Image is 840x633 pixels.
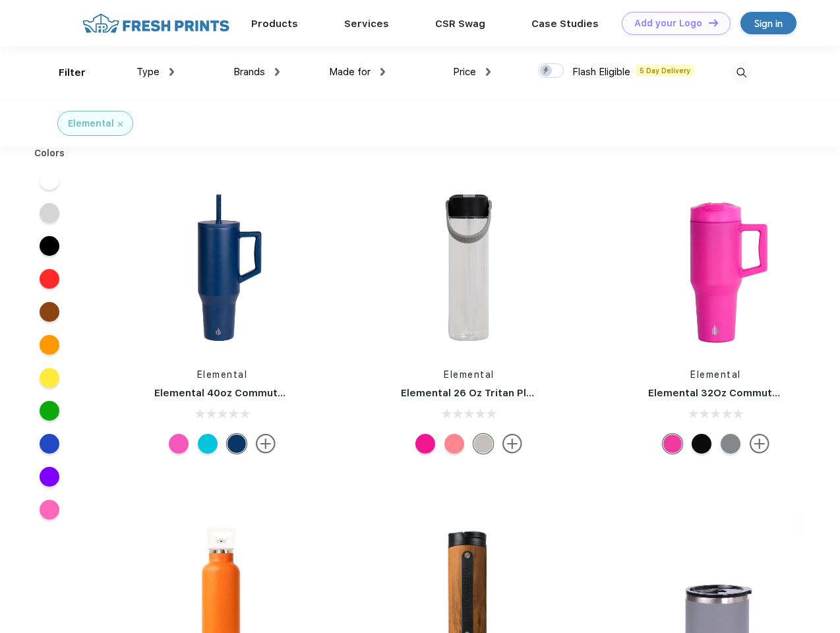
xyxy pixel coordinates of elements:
span: Brands [233,66,265,78]
div: Blue lagoon [198,434,218,454]
img: func=resize&h=266 [135,179,310,355]
div: Colors [24,146,75,160]
div: Graphite [721,434,740,454]
span: Type [136,66,160,78]
img: func=resize&h=266 [628,179,804,355]
a: Elemental [444,369,495,380]
img: fo%20logo%202.webp [78,12,233,35]
a: Products [251,18,298,30]
img: func=resize&h=266 [381,179,556,355]
a: CSR Swag [435,18,485,30]
a: Elemental [197,369,248,380]
img: dropdown.png [486,68,491,76]
a: Elemental 26 Oz Tritan Plastic Water Bottle [401,387,619,399]
div: Add your Logo [634,18,702,29]
div: Rose [444,434,464,454]
img: more.svg [750,434,769,454]
div: Filter [59,65,86,80]
div: Hot Pink [169,434,189,454]
span: Flash Eligible [572,66,630,78]
div: Sign in [754,16,783,31]
div: Elemental [68,117,114,131]
span: Price [453,66,476,78]
a: Elemental 40oz Commuter Tumbler [154,387,333,399]
img: filter_cancel.svg [118,122,123,127]
a: Sign in [740,12,796,34]
div: Midnight Clear [473,434,493,454]
a: Elemental 32Oz Commuter Tumbler [648,387,827,399]
span: Made for [329,66,371,78]
div: Hot pink [415,434,435,454]
div: Black Speckle [692,434,711,454]
a: Services [344,18,389,30]
img: dropdown.png [169,68,174,76]
div: Navy [227,434,247,454]
a: Elemental [690,369,741,380]
div: Hot Pink [663,434,682,454]
img: dropdown.png [275,68,280,76]
img: more.svg [502,434,522,454]
span: 5 Day Delivery [636,65,694,76]
img: desktop_search.svg [731,62,752,84]
img: DT [709,19,718,26]
img: more.svg [256,434,276,454]
img: dropdown.png [380,68,385,76]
